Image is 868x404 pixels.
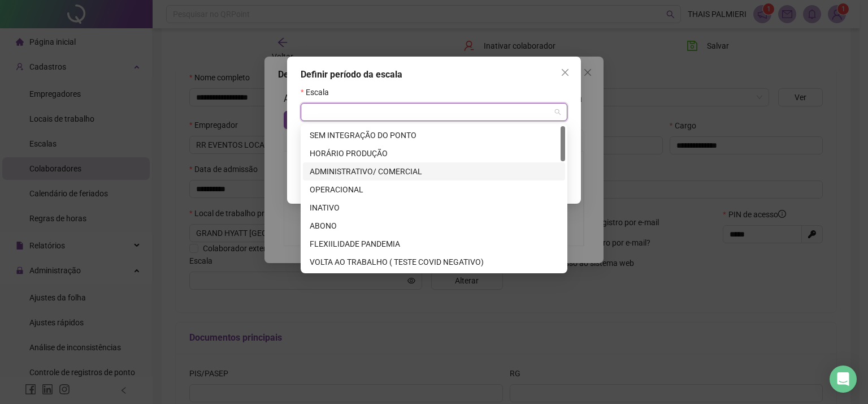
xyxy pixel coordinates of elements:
[310,129,558,141] div: SEM INTEGRAÇÃO DO PONTO
[303,199,565,217] div: INATIVO
[556,63,574,81] button: Close
[301,68,567,81] div: Definir período da escala
[830,366,857,393] div: Open Intercom Messenger
[303,235,565,253] div: FLEXIILIDADE PANDEMIA
[303,144,565,162] div: HORÁRIO PRODUÇÃO
[310,238,558,250] div: FLEXIILIDADE PANDEMIA
[303,126,565,144] div: SEM INTEGRAÇÃO DO PONTO
[303,253,565,271] div: VOLTA AO TRABALHO ( TESTE COVID NEGATIVO)
[310,165,558,178] div: ADMINISTRATIVO/ COMERCIAL
[561,68,570,77] span: close
[310,220,558,232] div: ABONO
[301,86,336,98] label: Escala
[310,147,558,160] div: HORÁRIO PRODUÇÃO
[310,256,558,268] div: VOLTA AO TRABALHO ( TESTE COVID NEGATIVO)
[303,180,565,199] div: OPERACIONAL
[310,183,558,196] div: OPERACIONAL
[303,162,565,180] div: ADMINISTRATIVO/ COMERCIAL
[310,201,558,214] div: INATIVO
[303,217,565,235] div: ABONO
